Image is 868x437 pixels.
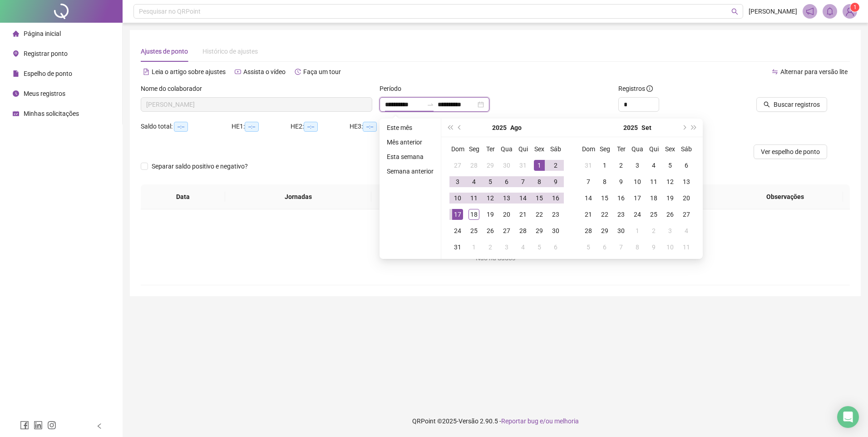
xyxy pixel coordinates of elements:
[580,206,597,223] td: 2025-09-21
[501,417,579,425] span: Reportar bug e/ou melhoria
[681,193,692,204] div: 20
[613,206,629,223] td: 2025-09-23
[665,160,676,171] div: 5
[243,68,286,75] span: Assista o vídeo
[498,206,515,223] td: 2025-08-20
[641,119,651,137] button: month panel
[678,239,695,255] td: 2025-10-11
[531,141,547,157] th: Sex
[646,174,662,190] td: 2025-09-11
[534,176,545,187] div: 8
[466,190,482,206] td: 2025-08-11
[662,223,678,239] td: 2025-10-03
[597,190,613,206] td: 2025-09-15
[632,225,643,236] div: 1
[485,176,496,187] div: 5
[518,242,528,253] div: 4
[632,176,643,187] div: 10
[482,174,498,190] td: 2025-08-05
[681,242,692,253] div: 11
[383,151,437,162] li: Esta semana
[515,206,531,223] td: 2025-08-21
[141,84,208,94] label: Nome do colaborador
[583,176,594,187] div: 7
[427,101,434,108] span: to
[547,141,564,157] th: Sáb
[646,239,662,255] td: 2025-10-09
[665,176,676,187] div: 12
[629,174,646,190] td: 2025-09-10
[547,239,564,255] td: 2025-09-06
[24,90,65,97] span: Meus registros
[599,242,610,253] div: 6
[501,225,512,236] div: 27
[662,141,678,157] th: Sex
[174,122,188,132] span: --:--
[141,48,188,55] span: Ajustes de ponto
[662,239,678,255] td: 2025-10-10
[482,206,498,223] td: 2025-08-19
[613,190,629,206] td: 2025-09-16
[853,4,857,10] span: 1
[449,141,466,157] th: Dom
[599,176,610,187] div: 8
[498,190,515,206] td: 2025-08-13
[13,110,19,117] span: schedule
[383,166,437,177] li: Semana anterior
[772,69,778,75] span: swap
[518,193,528,204] div: 14
[383,122,437,133] li: Este mês
[141,121,232,132] div: Saldo total:
[482,239,498,255] td: 2025-09-02
[482,223,498,239] td: 2025-08-26
[613,174,629,190] td: 2025-09-09
[583,193,594,204] div: 14
[469,225,479,236] div: 25
[518,176,528,187] div: 7
[629,157,646,174] td: 2025-09-03
[452,160,463,171] div: 27
[613,223,629,239] td: 2025-09-30
[531,174,547,190] td: 2025-08-08
[597,239,613,255] td: 2025-10-06
[534,160,545,171] div: 1
[646,85,653,92] span: info-circle
[449,174,466,190] td: 2025-08-03
[613,157,629,174] td: 2025-09-02
[466,157,482,174] td: 2025-07-28
[749,6,797,16] span: [PERSON_NAME]
[515,141,531,157] th: Qui
[515,174,531,190] td: 2025-08-07
[13,50,19,57] span: environment
[501,209,512,220] div: 20
[13,70,19,77] span: file
[469,193,479,204] div: 11
[466,174,482,190] td: 2025-08-04
[531,190,547,206] td: 2025-08-15
[498,157,515,174] td: 2025-07-30
[754,144,827,159] button: Ver espelho de ponto
[501,176,512,187] div: 6
[469,242,479,253] div: 1
[629,223,646,239] td: 2025-10-01
[616,193,626,204] div: 16
[547,174,564,190] td: 2025-08-09
[363,122,377,132] span: --:--
[681,209,692,220] div: 27
[597,206,613,223] td: 2025-09-22
[492,119,507,137] button: year panel
[455,119,465,137] button: prev-year
[646,141,662,157] th: Qui
[152,253,839,263] div: Não há dados
[550,176,561,187] div: 9
[632,193,643,204] div: 17
[774,99,820,109] span: Buscar registros
[518,209,528,220] div: 21
[646,223,662,239] td: 2025-10-02
[202,48,258,55] span: Histórico de ajustes
[469,160,479,171] div: 28
[599,160,610,171] div: 1
[452,176,463,187] div: 3
[648,160,659,171] div: 4
[678,157,695,174] td: 2025-09-06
